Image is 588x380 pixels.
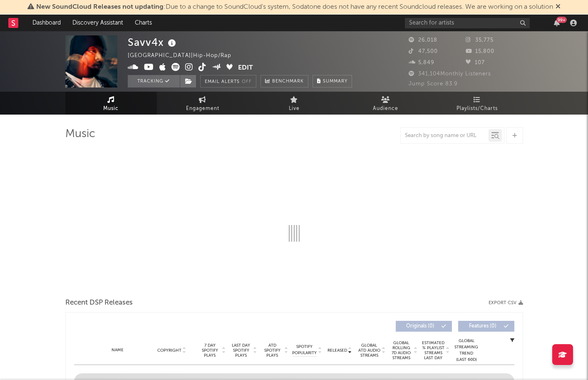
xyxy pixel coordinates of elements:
[422,340,445,360] span: Estimated % Playlist Streams Last Day
[556,17,567,23] div: 99 +
[292,344,317,356] span: Spotify Popularity
[340,92,432,115] a: Audience
[129,15,158,31] a: Charts
[464,324,502,329] span: Features ( 0 )
[313,75,352,87] button: Summary
[405,18,530,28] input: Search for artists
[128,75,180,87] button: Tracking
[157,348,181,353] span: Copyright
[323,79,347,84] span: Summary
[27,15,67,31] a: Dashboard
[409,37,437,43] span: 26,018
[390,340,413,360] span: Global Rolling 7D Audio Streams
[454,338,479,363] div: Global Streaming Trend (Last 60D)
[373,104,398,114] span: Audience
[128,51,241,61] div: [GEOGRAPHIC_DATA] | Hip-Hop/Rap
[157,92,248,115] a: Engagement
[289,104,300,114] span: Live
[409,49,438,54] span: 47,500
[272,77,304,87] span: Benchmark
[200,75,256,87] button: Email AlertsOff
[358,343,381,358] span: Global ATD Audio Streams
[65,92,157,115] a: Music
[248,92,340,115] a: Live
[36,4,553,10] span: : Due to a change to SoundCloud's system, Sodatone does not have any recent Soundcloud releases. ...
[238,63,253,73] button: Edit
[199,343,221,358] span: 7 Day Spotify Plays
[396,321,452,332] button: Originals(0)
[91,347,145,353] div: Name
[103,104,119,114] span: Music
[409,60,434,65] span: 5,849
[432,92,523,115] a: Playlists/Charts
[128,35,178,49] div: Savv4x
[556,4,561,10] span: Dismiss
[261,75,308,87] a: Benchmark
[36,4,164,10] span: New SoundCloud Releases not updating
[466,60,485,65] span: 107
[457,104,498,114] span: Playlists/Charts
[458,321,514,332] button: Features(0)
[409,81,458,87] span: Jump Score: 83.9
[186,104,219,114] span: Engagement
[409,71,491,77] span: 341,104 Monthly Listeners
[466,49,494,54] span: 15,800
[401,324,439,329] span: Originals ( 0 )
[65,298,133,308] span: Recent DSP Releases
[489,300,523,305] button: Export CSV
[466,37,494,43] span: 35,775
[401,132,489,139] input: Search by song name or URL
[327,348,347,353] span: Released
[67,15,129,31] a: Discovery Assistant
[554,20,560,26] button: 99+
[261,343,283,358] span: ATD Spotify Plays
[230,343,252,358] span: Last Day Spotify Plays
[242,80,252,84] em: Off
